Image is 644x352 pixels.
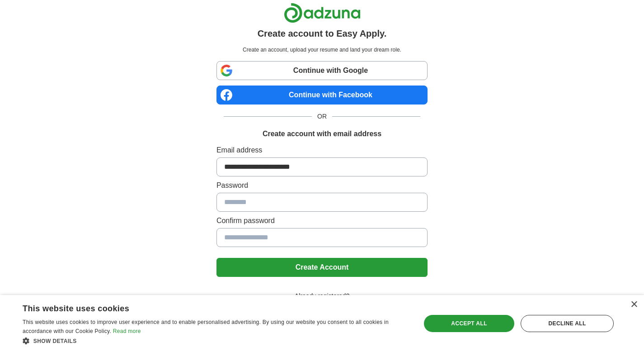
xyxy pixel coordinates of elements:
div: Close [630,301,637,308]
button: Create Account [216,258,428,277]
label: Email address [216,145,428,156]
a: Continue with Facebook [216,86,428,105]
label: Password [216,180,428,191]
span: This website uses cookies to improve user experience and to enable personalised advertising. By u... [23,319,389,334]
h1: Create account to Easy Apply. [258,27,387,40]
div: This website uses cookies [23,300,386,314]
img: Adzuna logo [284,3,361,23]
span: Show details [33,338,77,344]
span: OR [312,112,332,121]
span: Already registered? [289,291,355,301]
div: Decline all [521,315,614,332]
a: Continue with Google [216,61,428,80]
div: Show details [23,336,409,345]
label: Confirm password [216,215,428,226]
h1: Create account with email address [263,128,381,139]
p: Create an account, upload your resume and land your dream role. [218,46,426,54]
a: Read more, opens a new window [113,328,141,334]
div: Accept all [424,315,514,332]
